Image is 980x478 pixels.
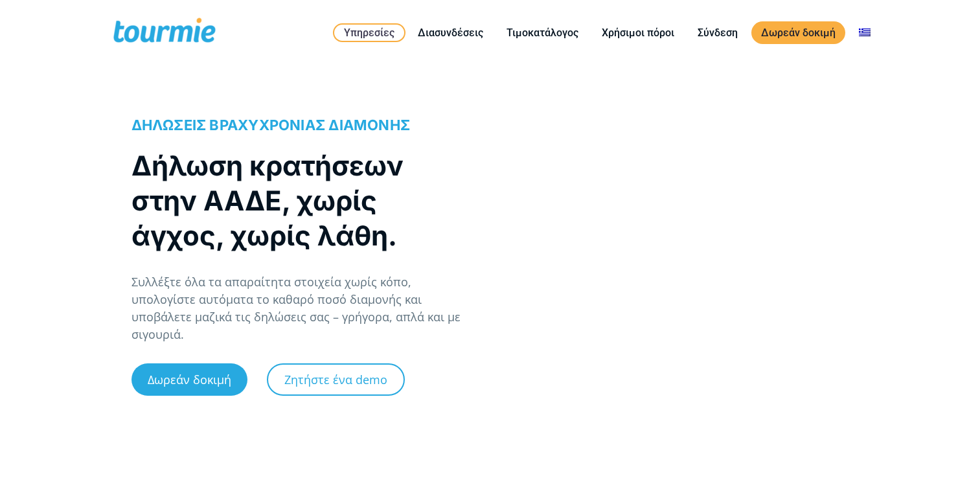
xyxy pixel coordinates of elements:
[131,148,464,253] h1: Δήλωση κρατήσεων στην ΑΑΔΕ, χωρίς άγχος, χωρίς λάθη.
[267,363,405,396] a: Ζητήστε ένα demo
[751,21,845,44] a: Δωρεάν δοκιμή
[333,23,405,42] a: Υπηρεσίες
[131,273,477,343] p: Συλλέξτε όλα τα απαραίτητα στοιχεία χωρίς κόπο, υπολογίστε αυτόματα το καθαρό ποσό διαμονής και υ...
[408,25,493,41] a: Διασυνδέσεις
[497,25,588,41] a: Τιμοκατάλογος
[688,25,747,41] a: Σύνδεση
[592,25,684,41] a: Χρήσιμοι πόροι
[131,117,411,133] span: ΔΗΛΩΣΕΙΣ ΒΡΑΧΥΧΡΟΝΙΑΣ ΔΙΑΜΟΝΗΣ
[131,363,247,396] a: Δωρεάν δοκιμή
